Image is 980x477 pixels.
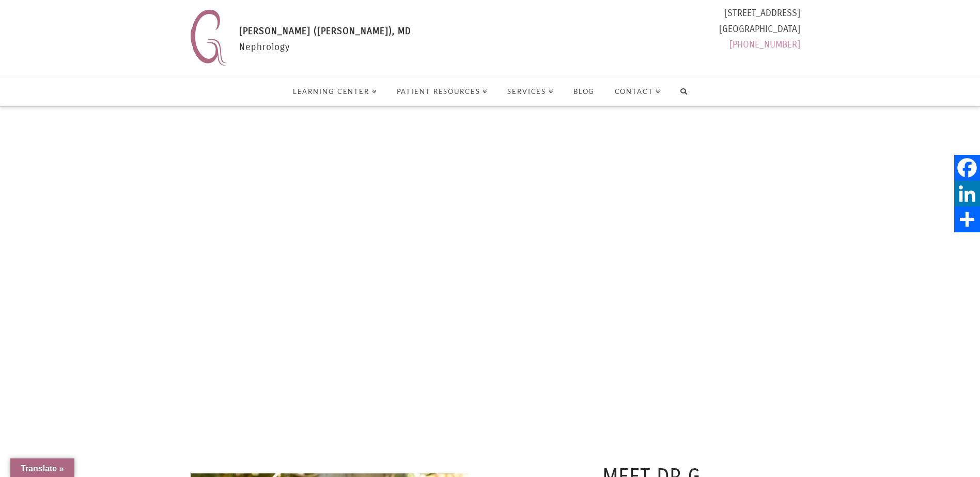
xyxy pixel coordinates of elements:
[507,88,554,95] span: Services
[954,181,980,206] a: LinkedIn
[293,88,377,95] span: Learning Center
[21,464,64,473] span: Translate »
[563,75,604,106] a: Blog
[954,155,980,181] a: Facebook
[397,88,488,95] span: Patient Resources
[239,25,411,37] span: [PERSON_NAME] ([PERSON_NAME]), MD
[729,39,800,50] a: [PHONE_NUMBER]
[719,5,800,57] div: [STREET_ADDRESS] [GEOGRAPHIC_DATA]
[497,75,563,106] a: Services
[185,5,231,70] img: Nephrology
[573,88,595,95] span: Blog
[615,88,661,95] span: Contact
[283,75,386,106] a: Learning Center
[239,23,411,70] div: Nephrology
[386,75,497,106] a: Patient Resources
[604,75,671,106] a: Contact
